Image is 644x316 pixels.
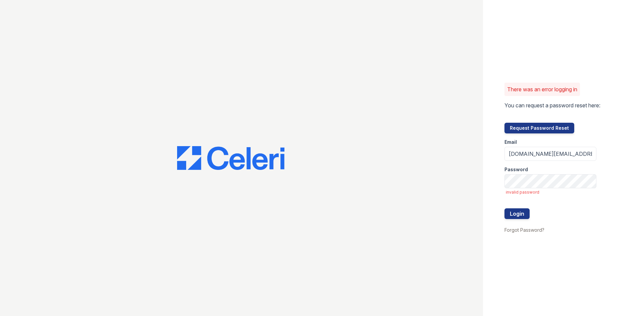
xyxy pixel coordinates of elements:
[504,101,600,109] p: You can request a password reset here:
[504,166,528,173] label: Password
[504,208,530,219] button: Login
[504,139,517,145] label: Email
[504,123,574,133] button: Request Password Reset
[504,227,544,233] a: Forgot Password?
[507,85,577,93] p: There was an error logging in
[177,146,284,170] img: CE_Logo_Blue-a8612792a0a2168367f1c8372b55b34899dd931a85d93a1a3d3e32e68fde9ad4.png
[506,190,596,195] span: invalid password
